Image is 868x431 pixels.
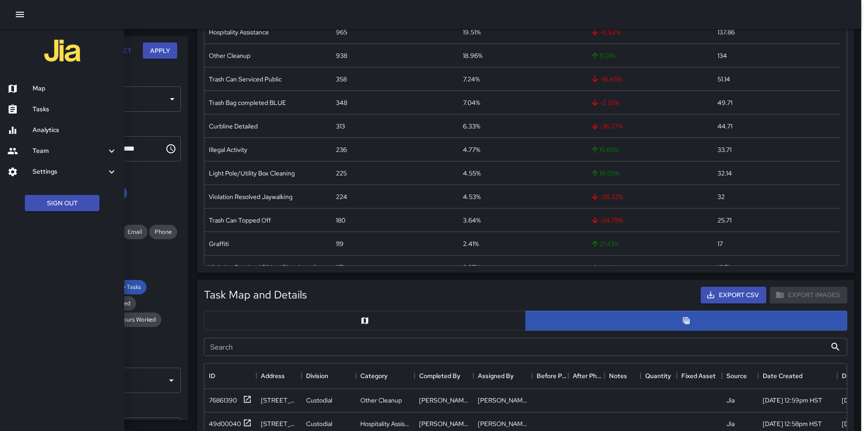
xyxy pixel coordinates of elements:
[33,146,106,156] h6: Team
[33,125,117,135] h6: Analytics
[33,84,117,94] h6: Map
[44,33,80,69] img: jia-logo
[33,167,106,177] h6: Settings
[33,104,117,114] h6: Tasks
[25,195,99,212] button: Sign Out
